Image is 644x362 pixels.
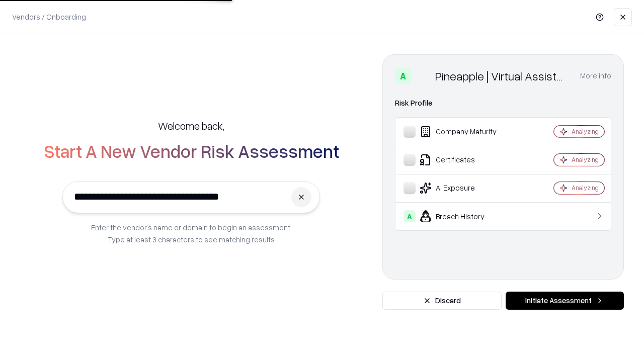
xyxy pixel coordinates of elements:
[572,155,599,164] div: Analyzing
[395,97,611,109] div: Risk Profile
[404,210,524,222] div: Breach History
[435,68,568,84] div: Pineapple | Virtual Assistant Agency
[404,126,524,138] div: Company Maturity
[44,141,339,161] h2: Start A New Vendor Risk Assessment
[12,12,86,22] p: Vendors / Onboarding
[415,68,431,84] img: Pineapple | Virtual Assistant Agency
[382,292,502,310] button: Discard
[572,184,599,192] div: Analyzing
[580,67,611,85] button: More info
[91,221,292,245] p: Enter the vendor’s name or domain to begin an assessment. Type at least 3 characters to see match...
[506,292,624,310] button: Initiate Assessment
[395,68,411,84] div: A
[158,119,224,133] h5: Welcome back,
[404,210,416,222] div: A
[572,127,599,136] div: Analyzing
[404,182,524,194] div: AI Exposure
[404,154,524,166] div: Certificates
